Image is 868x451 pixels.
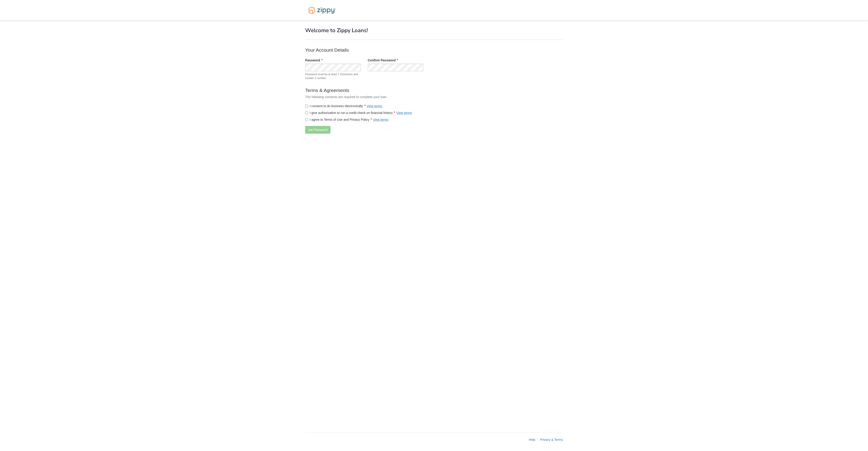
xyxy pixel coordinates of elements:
[367,104,382,108] a: View terms
[305,105,308,108] input: I consent to do business electronicallyView terms
[373,118,389,121] a: View terms
[305,118,308,121] input: I agree to Terms of Use and Privacy PolicyView terms
[305,95,486,99] p: The following consents are required to complete your loan.
[305,27,563,33] h1: Welcome to Zippy Loans!
[305,87,486,94] p: Terms & Agreements
[305,126,330,134] button: Set Password
[305,111,308,114] input: I give authorization to run a credit check on financial historyView terms
[305,47,486,53] p: Your Account Details
[529,438,535,441] a: Help
[305,117,389,122] label: I agree to Terms of Use and Privacy Policy
[540,438,563,441] a: Privacy & Terms
[305,104,382,108] label: I consent to do business electronically
[368,58,398,63] label: Confirm Password
[305,5,339,16] img: Logo
[305,58,323,63] label: Password
[305,111,412,115] label: I give authorization to run a credit check on financial history
[305,72,361,80] span: Password must be at least 7 characters and contain 1 number
[396,111,412,115] a: View terms
[368,64,424,71] input: Verify Password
